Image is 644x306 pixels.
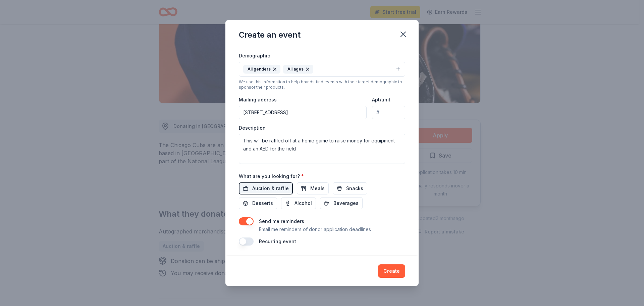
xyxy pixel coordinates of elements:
[297,182,329,194] button: Meals
[239,52,270,59] label: Demographic
[239,79,405,90] div: We use this information to help brands find events with their target demographic to sponsor their...
[239,134,405,164] textarea: This will be raffled off at a home game to raise money for equipment and an AED for the field
[346,184,363,192] span: Snacks
[239,96,277,103] label: Mailing address
[294,199,312,207] span: Alcohol
[259,218,304,224] label: Send me reminders
[378,264,405,278] button: Create
[252,184,289,192] span: Auction & raffle
[310,184,325,192] span: Meals
[333,199,359,207] span: Beverages
[239,30,301,40] div: Create an event
[320,197,363,209] button: Beverages
[259,225,371,233] p: Email me reminders of donor application deadlines
[243,65,280,74] div: All genders
[281,197,316,209] button: Alcohol
[372,106,405,119] input: #
[239,62,405,77] button: All gendersAll ages
[333,182,367,194] button: Snacks
[239,125,266,131] label: Description
[283,65,313,74] div: All ages
[252,199,273,207] span: Desserts
[239,182,293,194] button: Auction & raffle
[259,238,296,244] label: Recurring event
[372,96,390,103] label: Apt/unit
[239,197,277,209] button: Desserts
[239,106,367,119] input: Enter a US address
[239,173,304,180] label: What are you looking for?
